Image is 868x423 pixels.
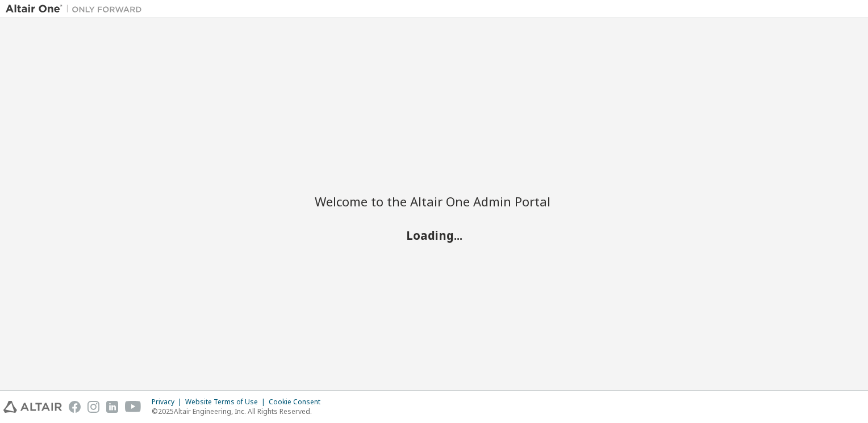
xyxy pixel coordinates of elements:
h2: Welcome to the Altair One Admin Portal [315,193,553,209]
h2: Loading... [315,228,553,243]
div: Privacy [152,397,185,407]
img: linkedin.svg [106,401,118,413]
p: © 2025 Altair Engineering, Inc. All Rights Reserved. [152,407,327,416]
img: youtube.svg [125,401,141,413]
img: altair_logo.svg [3,401,62,413]
div: Cookie Consent [269,397,327,407]
img: facebook.svg [69,401,81,413]
div: Website Terms of Use [185,397,269,407]
img: Altair One [6,3,148,15]
img: instagram.svg [87,401,99,413]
